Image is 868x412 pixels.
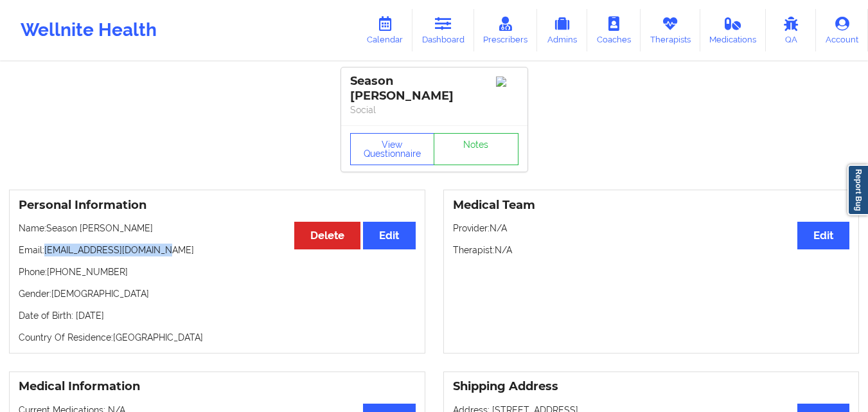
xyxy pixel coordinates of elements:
p: Email: [EMAIL_ADDRESS][DOMAIN_NAME] [19,244,416,256]
h3: Medical Team [453,198,850,213]
button: Edit [363,222,415,249]
p: Provider: N/A [453,222,850,235]
p: Therapist: N/A [453,244,850,256]
h3: Shipping Address [453,379,850,394]
h3: Personal Information [19,198,416,213]
a: Medications [700,9,766,51]
button: Delete [294,222,360,249]
p: Date of Birth: [DATE] [19,309,416,322]
a: Calendar [357,9,412,51]
div: Season [PERSON_NAME] [350,74,518,103]
a: Coaches [587,9,641,51]
button: View Questionnaire [350,133,435,165]
a: Report Bug [847,165,868,215]
a: Account [816,9,868,51]
p: Country Of Residence: [GEOGRAPHIC_DATA] [19,331,416,344]
img: Image%2Fplaceholer-image.png [496,76,518,87]
a: QA [766,9,816,51]
p: Phone: [PHONE_NUMBER] [19,265,416,278]
a: Notes [434,133,518,165]
button: Edit [797,222,849,249]
p: Gender: [DEMOGRAPHIC_DATA] [19,287,416,300]
a: Dashboard [412,9,474,51]
h3: Medical Information [19,379,416,394]
a: Therapists [641,9,700,51]
p: Social [350,103,518,116]
p: Name: Season [PERSON_NAME] [19,222,416,235]
a: Prescribers [474,9,538,51]
a: Admins [537,9,587,51]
